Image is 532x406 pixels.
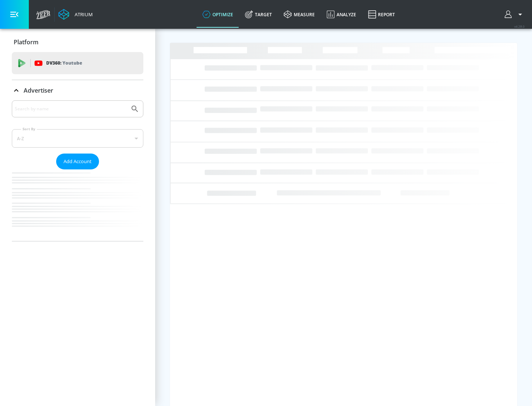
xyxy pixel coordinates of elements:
a: Report [362,1,401,28]
div: DV360: Youtube [12,52,143,74]
p: DV360: [46,59,82,67]
div: A-Z [12,129,143,148]
a: Target [239,1,278,28]
div: Advertiser [12,80,143,101]
div: Atrium [72,11,93,18]
span: Add Account [64,157,92,166]
p: Advertiser [24,86,53,94]
p: Youtube [62,59,82,67]
div: Advertiser [12,100,143,241]
a: measure [278,1,321,28]
p: Platform [14,38,38,46]
nav: list of Advertiser [12,169,143,241]
a: Atrium [58,9,93,20]
button: Add Account [56,154,99,169]
input: Search by name [15,104,127,114]
a: optimize [197,1,239,28]
span: v 4.28.0 [514,24,525,28]
a: Analyze [321,1,362,28]
div: Platform [12,32,143,52]
label: Sort By [21,127,37,131]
